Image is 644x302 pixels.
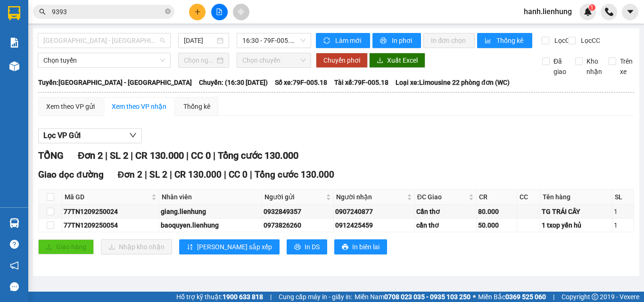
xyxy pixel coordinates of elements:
[165,8,171,16] span: close-circle
[516,6,579,17] span: hanh.lienhung
[592,294,598,300] span: copyright
[505,293,546,301] strong: 0369 525 060
[197,242,272,252] span: [PERSON_NAME] sắp xếp
[145,169,147,180] span: |
[183,101,210,112] div: Thống kê
[336,192,405,202] span: Người nhận
[229,169,248,180] span: CC 0
[223,293,263,301] strong: 1900 633 818
[224,169,226,180] span: |
[605,8,613,16] img: phone-icon
[213,150,215,161] span: |
[10,240,19,249] span: question-circle
[9,38,19,48] img: solution-icon
[9,218,19,228] img: warehouse-icon
[179,239,280,254] button: sort-ascending[PERSON_NAME] sắp xếp
[335,220,413,230] div: 0912425459
[242,53,305,67] span: Chọn chuyến
[279,292,352,302] span: Cung cấp máy in - giấy in:
[355,292,471,302] span: Miền Nam
[184,35,215,46] input: 12/09/2025
[550,56,570,77] span: Đã giao
[485,37,493,45] span: bar-chart
[316,53,368,68] button: Chuyển phơi
[335,206,413,217] div: 0907240877
[264,206,332,217] div: 0932849357
[8,6,20,20] img: logo-vxr
[186,150,189,161] span: |
[380,37,388,45] span: printer
[118,169,143,180] span: Đơn 2
[149,169,167,180] span: SL 2
[542,206,611,217] div: TG TRÁI CÂY
[473,295,476,299] span: ⚪️
[477,189,517,205] th: CR
[218,150,298,161] span: Tổng cước 130.000
[64,206,157,217] div: 77TN1209250024
[614,206,632,217] div: 1
[334,77,388,88] span: Tài xế: 79F-005.18
[64,220,157,230] div: 77TN1209250054
[65,192,149,202] span: Mã GD
[270,292,272,302] span: |
[583,56,606,77] span: Kho nhận
[242,33,305,48] span: 16:30 - 79F-005.18
[416,220,475,230] div: cần thơ
[216,8,223,15] span: file-add
[176,292,263,302] span: Hỗ trợ kỹ thuật:
[10,282,19,291] span: message
[589,4,595,11] sup: 1
[161,206,261,217] div: giang.lienhung
[165,8,171,14] span: close-circle
[238,8,244,15] span: aim
[294,244,301,251] span: printer
[416,206,475,217] div: Cần thơ
[264,220,332,230] div: 0973826260
[170,169,172,180] span: |
[384,293,471,301] strong: 0708 023 035 - 0935 103 250
[377,57,383,65] span: download
[590,4,594,11] span: 1
[191,150,211,161] span: CC 0
[10,261,19,270] span: notification
[342,244,348,251] span: printer
[194,8,201,15] span: plus
[287,239,327,254] button: printerIn DS
[275,77,327,88] span: Số xe: 79F-005.18
[255,169,334,180] span: Tổng cước 130.000
[417,192,467,202] span: ĐC Giao
[159,189,263,205] th: Nhân viên
[161,220,261,230] div: baoquyen.lienhung
[199,77,268,88] span: Chuyến: (16:30 [DATE])
[612,189,634,205] th: SL
[62,219,159,232] td: 77TN1209250054
[392,35,413,46] span: In phơi
[577,35,602,46] span: Lọc CC
[264,192,324,202] span: Người gửi
[39,8,46,15] span: search
[38,169,104,180] span: Giao dọc đường
[616,56,636,77] span: Trên xe
[334,239,387,254] button: printerIn biên lai
[622,4,638,20] button: caret-down
[540,189,612,205] th: Tên hàng
[352,242,380,252] span: In biên lai
[542,220,611,230] div: 1 txop yến hủ
[372,33,421,48] button: printerIn phơi
[396,77,510,88] span: Loại xe: Limousine 22 phòng đơn (WC)
[52,7,163,17] input: Tìm tên, số ĐT hoặc mã đơn
[233,4,249,20] button: aim
[517,189,540,205] th: CC
[189,4,206,20] button: plus
[43,33,165,48] span: Nha Trang - Cần Thơ
[335,35,363,46] span: Làm mới
[187,244,193,251] span: sort-ascending
[614,220,632,230] div: 1
[38,239,94,254] button: uploadGiao hàng
[323,37,331,45] span: sync
[184,55,215,65] input: Chọn ngày
[62,205,159,219] td: 77TN1209250024
[250,169,252,180] span: |
[423,33,475,48] button: In đơn chọn
[305,242,320,252] span: In DS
